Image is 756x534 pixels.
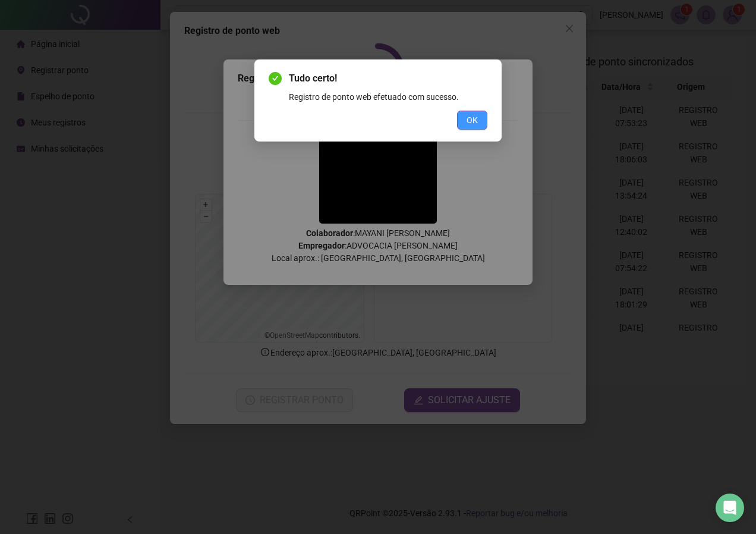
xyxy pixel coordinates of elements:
span: Tudo certo! [289,71,487,86]
span: check-circle [269,72,282,85]
div: Open Intercom Messenger [716,494,744,522]
button: OK [457,111,487,130]
div: Registro de ponto web efetuado com sucesso. [289,90,487,103]
span: OK [467,114,478,127]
